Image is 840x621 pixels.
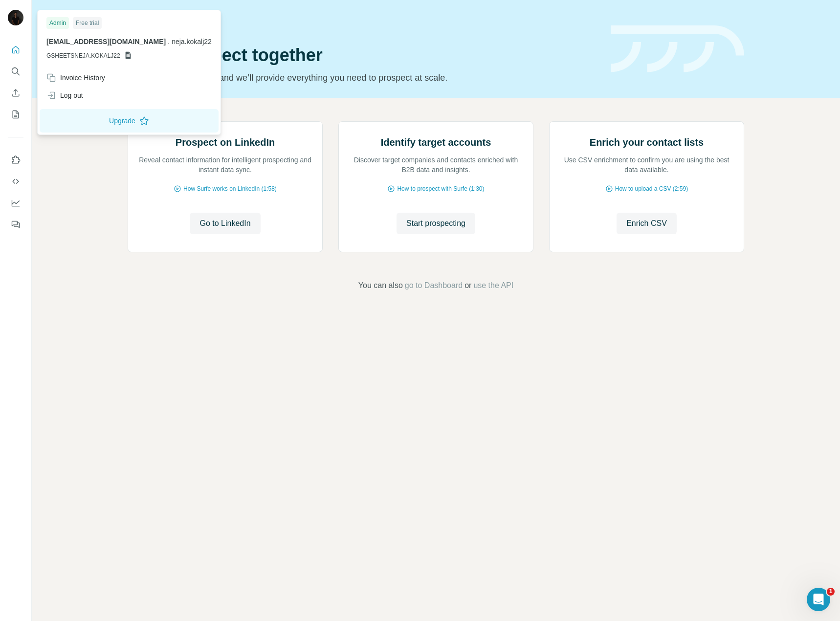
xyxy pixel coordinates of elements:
span: neja.kokalj22 [172,38,212,45]
div: Free trial [73,17,102,29]
button: Quick start [8,41,23,59]
p: Reveal contact information for intelligent prospecting and instant data sync. [138,155,312,175]
div: Admin [46,17,69,29]
span: You can also [358,280,403,291]
div: Quick start [128,18,599,28]
span: Enrich CSV [626,218,667,229]
p: Use CSV enrichment to confirm you are using the best data available. [559,155,734,175]
span: How to prospect with Surfe (1:30) [397,184,484,193]
h2: Prospect on LinkedIn [176,135,275,149]
div: Invoice History [46,73,105,83]
p: Pick your starting point and we’ll provide everything you need to prospect at scale. [128,71,599,85]
img: banner [611,25,744,73]
button: Use Surfe API [8,173,23,190]
button: Feedback [8,216,23,233]
button: use the API [473,280,513,291]
button: Upgrade [40,109,219,133]
p: Discover target companies and contacts enriched with B2B data and insights. [349,155,523,175]
button: Enrich CSV [8,84,23,102]
button: Start prospecting [397,213,475,234]
span: or [464,280,471,291]
span: Start prospecting [406,218,465,229]
button: My lists [8,106,23,123]
button: Go to LinkedIn [190,213,260,234]
span: [EMAIL_ADDRESS][DOMAIN_NAME] [46,38,166,45]
span: . [168,38,170,45]
span: GSHEETSNEJA.KOKALJ22 [46,51,120,60]
span: Go to LinkedIn [199,218,250,229]
button: Use Surfe on LinkedIn [8,151,23,169]
span: How to upload a CSV (2:59) [615,184,688,193]
iframe: Intercom live chat [807,588,830,611]
h2: Identify target accounts [381,135,491,149]
button: go to Dashboard [405,280,463,291]
button: Enrich CSV [617,213,677,234]
h1: Let’s prospect together [128,45,599,65]
h2: Enrich your contact lists [590,135,704,149]
div: Log out [46,90,83,100]
button: Dashboard [8,194,23,212]
button: Search [8,63,23,80]
img: Avatar [8,10,23,25]
span: 1 [827,588,835,596]
span: How Surfe works on LinkedIn (1:58) [183,184,277,193]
